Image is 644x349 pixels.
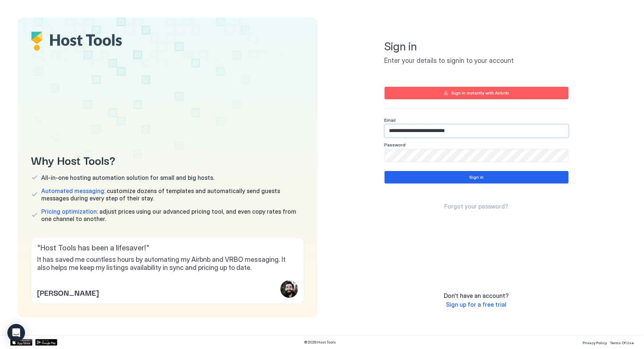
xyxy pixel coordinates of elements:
span: adjust prices using our advanced pricing tool, and even copy rates from one channel to another. [41,208,304,222]
span: Email [385,117,396,123]
a: Google Play Store [35,339,57,346]
span: customize dozens of templates and automatically send guests messages during every step of their s... [41,187,304,202]
span: All-in-one hosting automation solution for small and big hosts. [41,174,214,181]
span: © 2025 Host Tools [304,340,336,345]
div: Sign in instantly with Airbnb [451,90,509,96]
span: Sign in [385,40,569,54]
span: Sign up for a free trial [446,301,507,308]
span: Why Host Tools? [31,152,304,168]
input: Input Field [385,149,569,162]
a: App Store [10,339,32,346]
button: Sign in [385,171,569,184]
span: Password [385,142,406,147]
div: profile [280,280,298,298]
a: Terms Of Use [610,338,634,346]
div: Open Intercom Messenger [7,324,25,342]
span: Terms Of Use [610,341,634,345]
span: Pricing optimization: [41,208,98,215]
input: Input Field [385,125,568,137]
span: Enter your details to signin to your account [385,57,569,65]
span: [PERSON_NAME] [37,287,99,298]
span: Don't have an account? [444,292,509,299]
span: Privacy Policy [583,341,607,345]
button: Sign in instantly with Airbnb [385,87,569,99]
a: Forgot your password? [445,203,509,210]
div: Sign in [469,174,484,181]
span: " Host Tools has been a lifesaver! " [37,243,298,253]
span: It has saved me countless hours by automating my Airbnb and VRBO messaging. It also helps me keep... [37,256,298,272]
a: Privacy Policy [583,338,607,346]
a: Sign up for a free trial [446,301,507,309]
span: Automated messaging: [41,187,105,195]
